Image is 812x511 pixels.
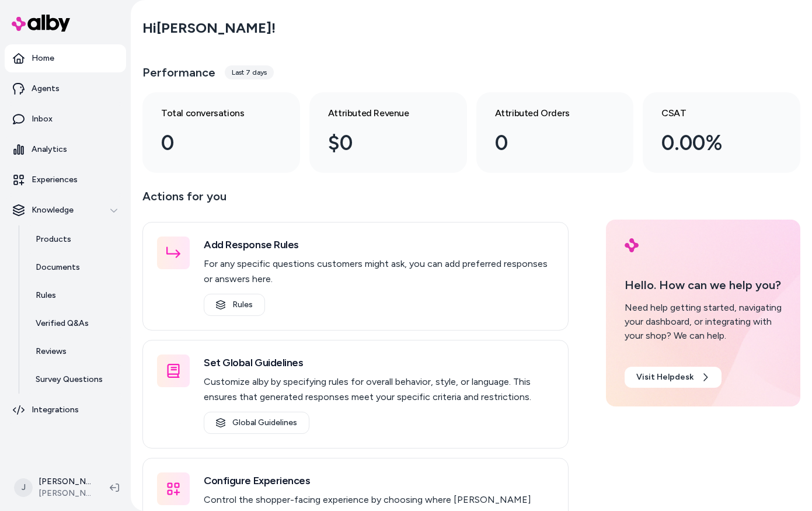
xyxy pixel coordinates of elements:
a: Verified Q&As [24,310,126,338]
a: Attributed Revenue $0 [309,92,467,173]
a: Survey Questions [24,366,126,394]
a: Products [24,225,126,253]
p: Rules [36,290,56,301]
div: 0.00% [661,127,763,159]
div: Last 7 days [225,65,274,79]
h2: Hi [PERSON_NAME] ! [142,19,276,37]
p: Home [32,53,54,64]
p: Actions for you [142,187,569,215]
a: Visit Helpdesk [625,367,722,388]
p: Hello. How can we help you? [625,276,782,294]
a: Attributed Orders 0 [476,92,634,173]
h3: Performance [142,64,215,81]
p: Knowledge [32,204,74,216]
p: Analytics [32,144,67,155]
h3: Attributed Orders [495,106,597,120]
h3: Attributed Revenue [328,106,430,120]
p: [PERSON_NAME] [39,476,91,488]
a: Integrations [5,396,126,424]
a: Documents [24,253,126,281]
p: Documents [36,262,80,273]
p: Verified Q&As [36,318,89,329]
img: alby Logo [625,238,639,252]
div: 0 [495,127,597,159]
h3: Configure Experiences [204,472,554,489]
a: Analytics [5,135,126,164]
h3: Add Response Rules [204,237,554,253]
a: Agents [5,75,126,103]
a: Rules [24,281,126,310]
div: 0 [161,127,263,159]
h3: Set Global Guidelines [204,354,554,371]
span: [PERSON_NAME] [39,488,91,499]
h3: CSAT [661,106,763,120]
a: Rules [204,294,265,316]
p: Survey Questions [36,374,103,385]
p: Experiences [32,174,78,186]
a: CSAT 0.00% [643,92,800,173]
a: Reviews [24,338,126,366]
a: Home [5,44,126,72]
p: Inbox [32,113,53,125]
a: Experiences [5,166,126,194]
p: Reviews [36,346,67,357]
button: Knowledge [5,196,126,224]
a: Global Guidelines [204,412,309,434]
img: alby Logo [12,15,70,32]
button: J[PERSON_NAME][PERSON_NAME] [7,469,100,506]
div: Need help getting started, navigating your dashboard, or integrating with your shop? We can help. [625,301,782,343]
p: Agents [32,83,60,95]
a: Total conversations 0 [142,92,300,173]
p: For any specific questions customers might ask, you can add preferred responses or answers here. [204,256,554,287]
span: J [14,478,33,497]
div: $0 [328,127,430,159]
p: Integrations [32,404,79,416]
a: Inbox [5,105,126,133]
h3: Total conversations [161,106,263,120]
p: Products [36,234,71,245]
p: Customize alby by specifying rules for overall behavior, style, or language. This ensures that ge... [204,374,554,405]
